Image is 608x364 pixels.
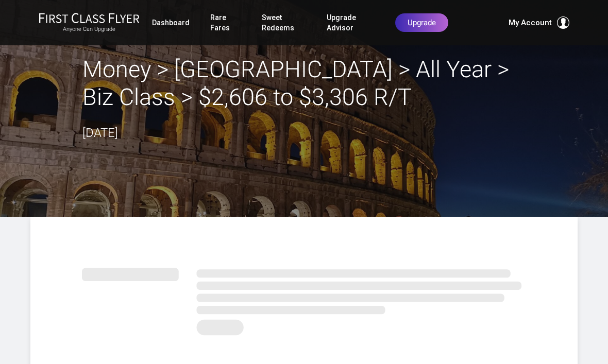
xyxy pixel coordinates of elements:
[262,8,307,37] a: Sweet Redeems
[509,16,552,29] span: My Account
[82,56,526,111] h2: Money > [GEOGRAPHIC_DATA] > All Year > Biz Class > $2,606 to $3,306 R/T
[152,13,190,32] a: Dashboard
[395,13,448,32] a: Upgrade
[82,258,526,340] img: summary.svg
[39,12,140,23] img: First Class Flyer
[39,26,140,33] small: Anyone Can Upgrade
[509,16,569,29] button: My Account
[327,8,375,37] a: Upgrade Advisor
[210,8,241,37] a: Rare Fares
[82,126,118,140] time: [DATE]
[39,12,140,33] a: First Class FlyerAnyone Can Upgrade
